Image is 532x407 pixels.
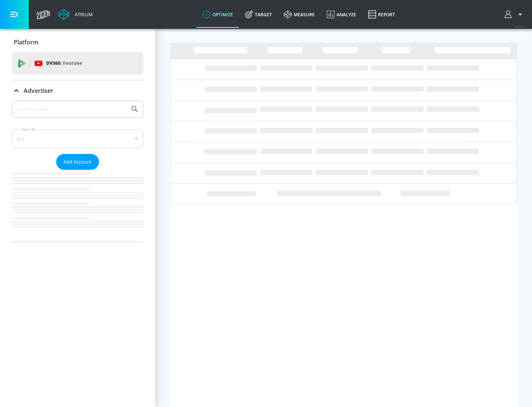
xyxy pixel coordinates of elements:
p: DV360: [46,59,82,67]
span: v 4.24.0 [514,24,525,28]
nav: list of Advertiser [12,170,143,242]
div: Platform [12,32,143,53]
a: Analyze [321,1,362,28]
input: Search by name [15,104,127,114]
a: Report [362,1,401,28]
span: Add Account [64,158,92,166]
a: measure [278,1,321,28]
div: Advertiser [12,101,143,242]
a: optimize [197,1,239,28]
p: Advertiser [24,87,53,95]
a: Target [239,1,278,28]
div: A-Z [12,129,143,148]
div: DV360: Youtube [12,52,143,74]
div: Atrium [72,11,93,18]
label: Sort By [21,127,37,132]
button: Add Account [56,154,99,170]
p: Platform [14,38,38,46]
div: Advertiser [12,80,143,101]
a: Atrium [58,9,93,20]
p: Youtube [62,59,82,67]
